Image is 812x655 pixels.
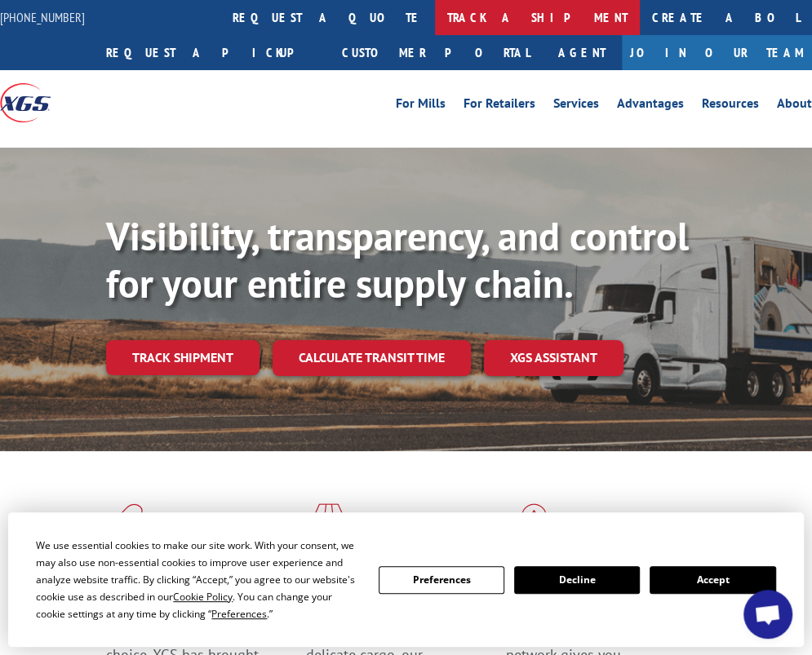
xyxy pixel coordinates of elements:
[306,503,344,546] img: xgs-icon-focused-on-flooring-red
[702,97,759,115] a: Resources
[617,97,684,115] a: Advantages
[514,566,640,594] button: Decline
[650,566,775,594] button: Accept
[743,590,792,639] div: Open chat
[8,512,804,647] div: Cookie Consent Prompt
[94,35,330,70] a: Request a pickup
[484,340,623,375] a: XGS ASSISTANT
[173,590,233,604] span: Cookie Policy
[211,607,267,621] span: Preferences
[106,210,689,308] b: Visibility, transparency, and control for your entire supply chain.
[464,97,535,115] a: For Retailers
[622,35,812,70] a: Join Our Team
[777,97,812,115] a: About
[396,97,446,115] a: For Mills
[106,503,157,546] img: xgs-icon-total-supply-chain-intelligence-red
[273,340,471,375] a: Calculate transit time
[506,503,562,546] img: xgs-icon-flagship-distribution-model-red
[379,566,504,594] button: Preferences
[330,35,542,70] a: Customer Portal
[553,97,599,115] a: Services
[106,340,260,374] a: Track shipment
[36,537,358,622] div: We use essential cookies to make our site work. With your consent, we may also use non-essential ...
[542,35,622,70] a: Agent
